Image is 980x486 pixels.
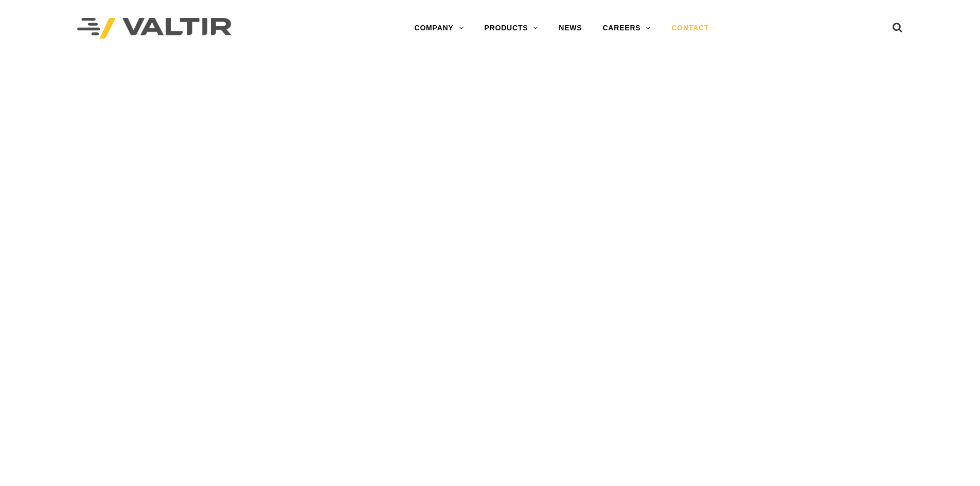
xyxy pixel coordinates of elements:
a: PRODUCTS [474,18,548,39]
a: COMPANY [404,18,474,39]
a: CONTACT [661,18,719,39]
a: NEWS [548,18,592,39]
a: CAREERS [592,18,661,39]
img: Valtir [77,18,231,39]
